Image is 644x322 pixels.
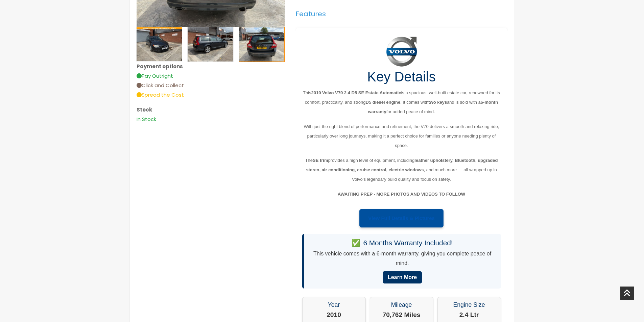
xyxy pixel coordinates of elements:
a: Learn More [383,271,422,283]
b: Stock [137,106,152,113]
b: 6-month warranty [368,100,498,114]
p: 2.4 Ltr [442,310,497,320]
p: This vehicle comes with a 6-month warranty, giving you complete peace of mind. [309,249,496,268]
p: 70,762 Miles [374,310,429,320]
a: View Full Details & Pictures [359,209,444,227]
b: 2010 Volvo V70 2.4 D5 SE Estate Automatic [311,90,401,95]
h3: Mileage [374,301,429,308]
span: Spread the Cost [137,91,184,98]
span: Click and Collect [137,82,184,89]
h1: Key Details [302,69,501,85]
h5: Features [295,10,508,18]
h3: 6 Months Warranty Included! [309,239,496,247]
strong: AWAITING PREP - MORE PHOTOS AND VIDEOS TO FOLLOW [338,192,465,197]
h3: Year [307,301,361,308]
b: two keys [428,100,447,105]
p: This is a spacious, well-built estate car, renowned for its comfort, practicality, and strong . I... [302,88,501,117]
p: With just the right blend of performance and refinement, the V70 delivers a smooth and relaxing r... [302,122,501,150]
b: leather upholstery, Bluetooth, upgraded stereo, air conditioning, cruise control, electric windows [306,158,498,172]
h3: Engine Size [442,301,497,308]
span: In Stock [137,116,156,123]
p: The provides a high level of equipment, including , and much more — all wrapped up in Volvo’s leg... [302,156,501,184]
p: 2010 [307,310,361,320]
b: Payment options [137,63,183,70]
span: Pay Outright [137,72,173,79]
b: D5 diesel engine [366,100,401,105]
b: SE trim [313,158,328,163]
